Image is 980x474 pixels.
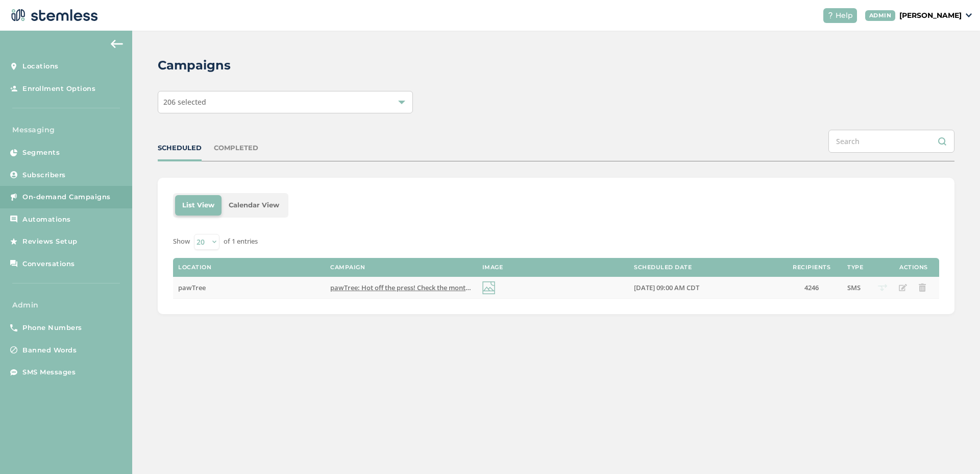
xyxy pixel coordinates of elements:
[22,259,75,269] span: Conversations
[929,425,980,474] iframe: Chat Widget
[804,283,819,292] span: 4246
[163,97,206,107] span: 206 selected
[173,236,190,247] label: Show
[899,10,962,21] p: [PERSON_NAME]
[175,195,222,216] li: List View
[793,264,830,271] label: Recipients
[888,258,939,277] th: Actions
[22,345,77,355] span: Banned Words
[966,13,972,17] img: icon_down-arrow-small-66adaf34.svg
[178,283,206,292] span: pawTree
[330,264,365,271] label: Campaign
[158,56,231,75] h2: Campaigns
[847,264,863,271] label: Type
[482,281,495,294] img: icon-img-d887fa0c.svg
[827,12,834,18] img: icon-help-white-03924b79.svg
[22,61,59,72] span: Locations
[22,323,82,333] span: Phone Numbers
[847,283,868,292] label: SMS
[634,283,776,292] label: 10/01/2025 09:00 AM CDT
[22,170,66,180] span: Subscribers
[111,40,123,48] img: icon-arrow-back-accent-c549486e.svg
[8,5,98,26] img: logo-dark-0685b13c.svg
[22,215,71,225] span: Automations
[214,143,258,153] div: COMPLETED
[330,283,472,292] label: pawTree: Hot off the press! Check the monthly newsletter for all updates you need to succeed in O...
[786,283,837,292] label: 4246
[482,264,503,271] label: Image
[865,10,896,21] div: ADMIN
[22,192,111,202] span: On-demand Campaigns
[828,130,954,153] input: Search
[836,10,853,21] span: Help
[178,264,211,271] label: Location
[634,264,692,271] label: Scheduled Date
[22,148,60,158] span: Segments
[178,283,320,292] label: pawTree
[158,143,202,153] div: SCHEDULED
[22,236,78,247] span: Reviews Setup
[224,236,258,247] label: of 1 entries
[22,367,76,377] span: SMS Messages
[330,283,723,292] span: pawTree: Hot off the press! Check the monthly newsletter for all updates you need to succeed in O...
[222,195,286,216] li: Calendar View
[22,84,95,94] span: Enrollment Options
[634,283,699,292] span: [DATE] 09:00 AM CDT
[847,283,861,292] span: SMS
